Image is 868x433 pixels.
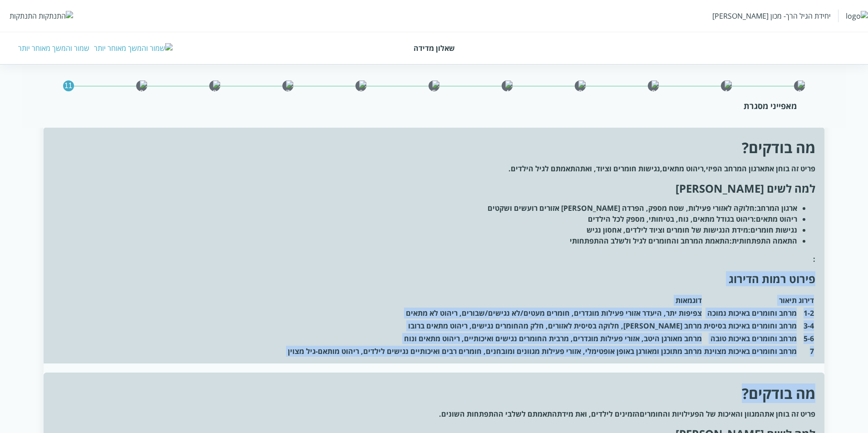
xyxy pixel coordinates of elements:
[53,183,816,194] h2: למה לשים [PERSON_NAME]
[730,236,797,246] strong: התאמה התפתחותית:
[94,43,173,53] img: שמור והמשך מאוחר יותר
[712,11,831,21] div: יחידת הגיל הרך- מכון [PERSON_NAME]
[287,294,702,306] th: דוגמאות
[429,80,439,91] img: 5
[703,307,797,319] td: מרחב וחומרים באיכות נמוכה
[10,11,37,21] div: התנתקות
[662,164,704,174] span: ריהוט מתאים
[754,214,797,224] strong: ריהוט מתאים:
[748,225,797,235] strong: נגישות חומרים:
[71,100,797,111] div: מאפייני מסגרת
[502,80,513,91] img: 4
[44,127,825,364] div: :
[640,409,764,419] span: המגוון והאיכות של הפעילויות והחומרים
[53,274,816,284] h2: פירוט רמות הדירוג
[721,80,732,91] img: 1
[53,235,798,246] li: התאמת המרחב והחומרים לגיל ולשלב ההתפתחותי
[282,80,293,91] img: 7
[798,333,814,344] td: 5-6
[53,203,798,214] li: חלוקה לאזורי פעילות, שטח מספק, הפרדה [PERSON_NAME] אזורים רועשים ושקטים
[706,164,764,174] span: ארגון המרחב הפיזי
[703,320,797,332] td: מרחב וחומרים באיכות בסיסית
[53,224,798,235] li: מידת הנגישות של חומרים וציוד לילדים, אחסון נגיש
[287,320,702,332] td: מרחב [PERSON_NAME], חלוקה בסיסית לאזורים, חלק מהחומרים נגישים, ריהוט מתאים ברובו
[511,164,580,174] span: התאמתם לגיל הילדים
[755,203,797,213] strong: ארגון המרחב:
[209,80,220,91] img: 8
[53,408,816,419] p: פריט זה בוחן את הזמינים לילדים, ואת מידת .
[287,345,702,357] td: מרחב מתוכנן ומאורגן באופן אופטימלי, אזורי פעילות מגוונים ומובחנים, חומרים רבים ואיכותיים נגישים ל...
[441,409,557,419] span: התאמתם לשלבי ההתפתחות השונים
[648,80,659,91] img: 2
[63,80,74,91] div: 11
[846,11,868,21] img: logo
[798,320,814,332] td: 3-4
[39,11,73,21] img: התנתקות
[18,43,89,53] div: שמור והמשך מאוחר יותר
[53,163,816,174] p: פריט זה בוחן את , , , ואת .
[703,345,797,357] td: מרחב וחומרים באיכות מצוינת
[794,80,805,91] img: 0
[53,388,816,399] h1: מה בודקים?
[53,142,816,153] h1: מה בודקים?
[798,345,814,357] td: 7
[703,333,797,344] td: מרחב וחומרים באיכות טובה
[287,333,702,344] td: מרחב מאורגן היטב, אזורי פעילות מוגדרים, מרבית החומרים נגישים ואיכותיים, ריהוט מתאים ונוח
[798,294,814,306] th: דירוג
[287,307,702,319] td: צפיפות יתר, היעדר אזורי פעילות מוגדרים, חומרים מעטים/לא נגישים/שבורים, ריהוט לא מתאים
[53,214,798,224] li: ריהוט בגודל מתאים, נוח, בטיחותי, מספק לכל הילדים
[596,164,660,174] span: נגישות חומרים וציוד
[798,307,814,319] td: 1-2
[355,80,366,91] img: 6
[136,80,147,91] img: 9
[703,294,797,306] th: תיאור
[575,80,586,91] img: 3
